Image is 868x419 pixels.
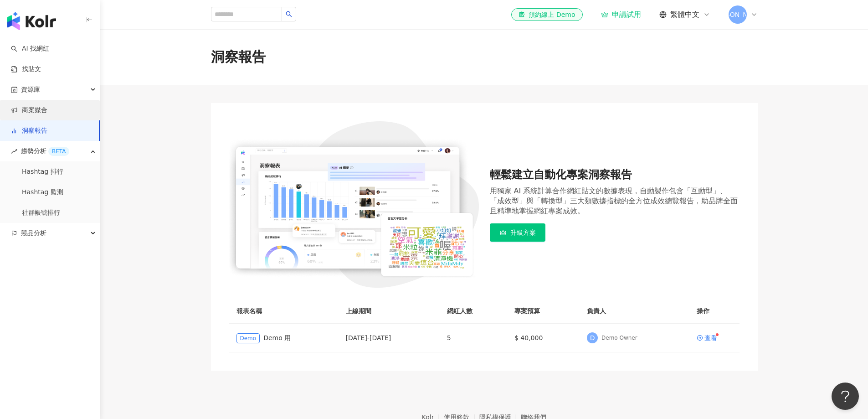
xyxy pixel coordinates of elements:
div: 查看 [704,335,717,341]
div: Demo Owner [601,334,637,342]
td: $ 40,000 [507,324,580,352]
span: Demo [236,333,260,343]
th: 網紅人數 [440,299,507,324]
th: 負責人 [580,299,689,324]
img: logo [7,12,56,30]
a: 升級方案 [490,223,740,242]
a: 預約線上 Demo [511,8,582,21]
span: 資源庫 [21,79,40,100]
div: 預約線上 Demo [519,10,575,19]
th: 報表名稱 [229,299,339,324]
iframe: Help Scout Beacon - Open [832,383,859,410]
a: searchAI 找網紅 [11,44,49,53]
span: rise [11,148,17,155]
div: [DATE] - [DATE] [346,333,432,343]
th: 操作 [689,299,740,324]
td: 5 [440,324,507,352]
span: search [286,11,292,17]
img: 輕鬆建立自動化專案洞察報告 [229,121,479,288]
a: 找貼文 [11,65,41,74]
div: Demo 用 [236,333,331,343]
div: BETA [48,147,69,156]
a: 社群帳號排行 [22,208,60,217]
span: 升級方案 [510,229,536,236]
th: 上線期間 [339,299,440,324]
a: 商案媒合 [11,106,47,115]
span: 繁體中文 [670,10,699,20]
button: 升級方案 [490,223,545,242]
span: 趨勢分析 [21,141,69,161]
a: 申請試用 [601,10,641,19]
div: 用獨家 AI 系統計算合作網紅貼文的數據表現，自動製作包含「互動型」、「成效型」與「轉換型」三大類數據指標的全方位成效總覽報告，助品牌全面且精準地掌握網紅專案成效。 [490,186,740,216]
th: 專案預算 [507,299,580,324]
a: 查看 [697,335,717,341]
span: 競品分析 [21,223,46,243]
a: Hashtag 排行 [22,167,63,176]
span: D [590,333,595,343]
a: 洞察報告 [11,126,47,135]
a: Hashtag 監測 [22,188,63,197]
span: [PERSON_NAME] [711,10,764,20]
div: 輕鬆建立自動化專案洞察報告 [490,167,740,183]
div: 洞察報告 [211,47,266,67]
